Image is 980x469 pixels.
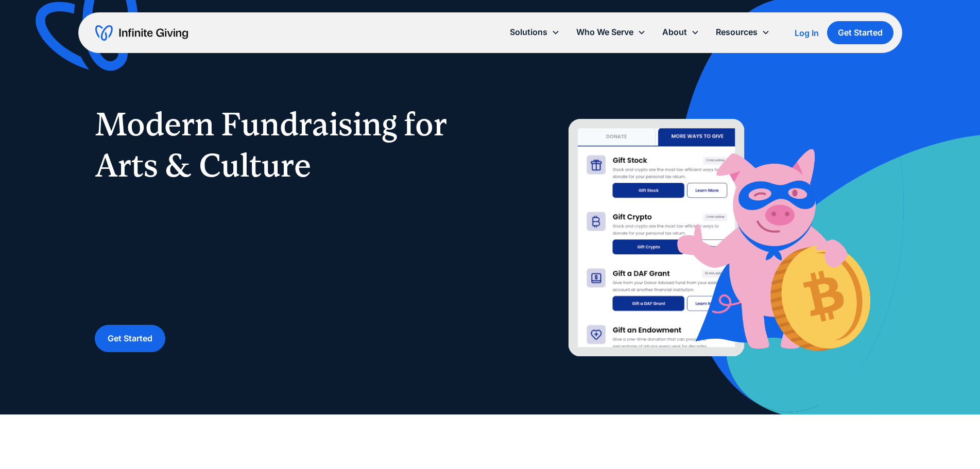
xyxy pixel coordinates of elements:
a: Log In [795,27,819,39]
a: Get Started [827,21,893,44]
div: Who We Serve [576,25,633,39]
img: nonprofit donation platform for faith-based organizations and ministries [511,99,885,357]
p: Fundraising for the arts is more important than ever before. To grow your impact and ensure long-... [95,198,470,308]
a: Get Started [95,325,165,352]
div: Log In [795,29,819,37]
div: Resources [716,25,758,39]
div: Solutions [510,25,547,39]
h1: Modern Fundraising for Arts & Culture [95,103,470,186]
strong: Learn how we can level up your donation experience to help your organization survive and thrive. [95,279,448,306]
div: About [662,25,687,39]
